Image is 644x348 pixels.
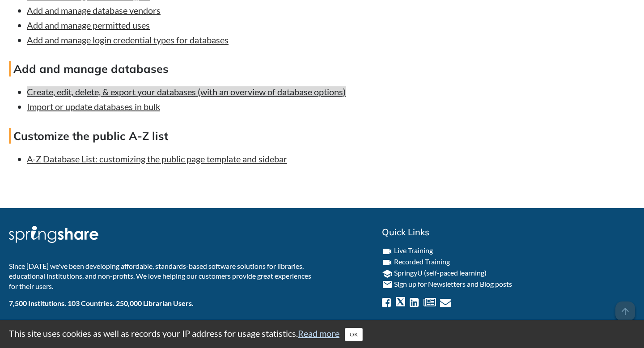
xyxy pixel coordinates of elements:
[394,280,512,288] a: Sign up for Newsletters and Blog posts
[382,257,393,268] i: videocam
[27,20,150,30] a: Add and manage permitted uses
[9,261,315,291] p: Since [DATE] we've been developing affordable, standards-based software solutions for libraries, ...
[27,101,160,112] a: Import or update databases in bulk
[382,268,393,279] i: school
[9,226,98,243] img: Springshare
[615,302,635,313] a: arrow_upward
[615,301,635,321] span: arrow_upward
[382,246,393,257] i: videocam
[9,299,194,307] b: 7,500 Institutions. 103 Countries. 250,000 Librarian Users.
[394,268,487,277] a: SpringyU (self-paced learning)
[27,34,229,45] a: Add and manage login credential types for databases
[382,279,393,290] i: email
[394,246,433,255] a: Live Training
[27,86,346,97] a: Create, edit, delete, & export your databases (with an overview of database options)
[345,328,363,341] button: Close
[394,257,450,266] a: Recorded Training
[9,61,472,76] h4: Add and manage databases
[382,226,635,238] h2: Quick Links
[27,153,287,164] a: A-Z Database List: customizing the public page template and sidebar
[27,5,161,16] a: Add and manage database vendors
[9,128,472,144] h4: Customize the public A-Z list
[298,328,339,339] a: Read more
